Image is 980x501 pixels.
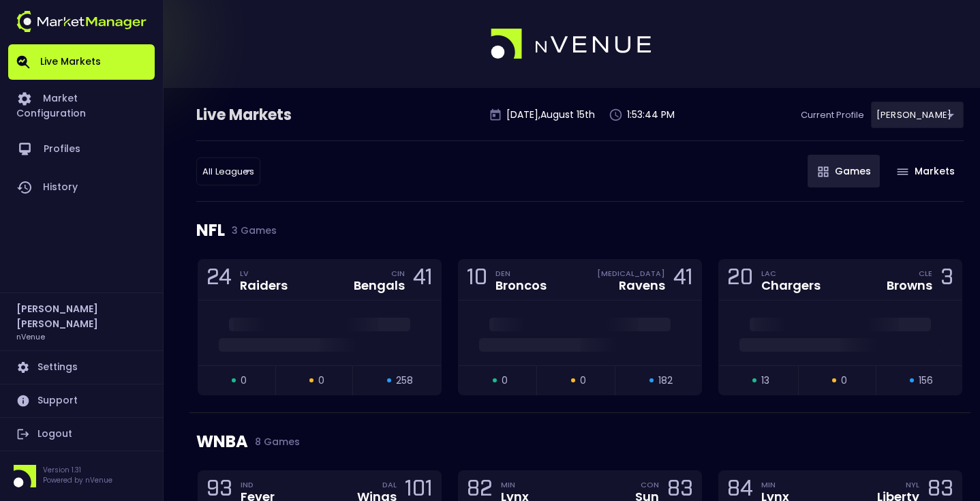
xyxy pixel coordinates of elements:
[501,479,529,490] div: MIN
[727,267,753,292] div: 20
[43,475,112,485] p: Powered by nVenue
[906,479,919,490] div: NYL
[919,268,932,279] div: CLE
[16,331,45,341] h3: nVenue
[354,279,405,292] div: Bengals
[641,479,659,490] div: CON
[8,44,155,80] a: Live Markets
[761,374,769,388] span: 13
[318,374,324,388] span: 0
[495,279,547,292] div: Broncos
[8,80,155,130] a: Market Configuration
[413,267,433,292] div: 41
[919,374,933,388] span: 156
[897,168,908,175] img: gameIcon
[619,279,665,292] div: Ravens
[673,267,693,292] div: 41
[8,351,155,384] a: Settings
[808,155,880,187] button: Games
[506,108,595,122] p: [DATE] , August 15 th
[206,267,232,292] div: 24
[16,301,147,331] h2: [PERSON_NAME] [PERSON_NAME]
[887,279,932,292] div: Browns
[196,413,964,470] div: WNBA
[580,374,586,388] span: 0
[16,11,147,32] img: logo
[940,267,953,292] div: 3
[240,279,288,292] div: Raiders
[495,268,547,279] div: DEN
[761,279,821,292] div: Chargers
[391,268,405,279] div: CIN
[225,225,277,236] span: 3 Games
[241,374,247,388] span: 0
[396,374,413,388] span: 258
[887,155,964,187] button: Markets
[761,479,789,490] div: MIN
[801,108,864,122] p: Current Profile
[8,465,155,487] div: Version 1.31Powered by nVenue
[871,102,964,128] div: [PERSON_NAME]
[502,374,508,388] span: 0
[248,436,300,447] span: 8 Games
[382,479,397,490] div: DAL
[658,374,673,388] span: 182
[491,29,653,60] img: logo
[241,479,275,490] div: IND
[8,418,155,451] a: Logout
[8,168,155,207] a: History
[196,202,964,259] div: NFL
[627,108,675,122] p: 1:53:44 PM
[8,130,155,168] a: Profiles
[196,104,363,126] div: Live Markets
[196,157,260,185] div: [PERSON_NAME]
[841,374,847,388] span: 0
[240,268,288,279] div: LV
[761,268,821,279] div: LAC
[8,384,155,417] a: Support
[467,267,487,292] div: 10
[597,268,665,279] div: [MEDICAL_DATA]
[818,166,829,177] img: gameIcon
[43,465,112,475] p: Version 1.31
